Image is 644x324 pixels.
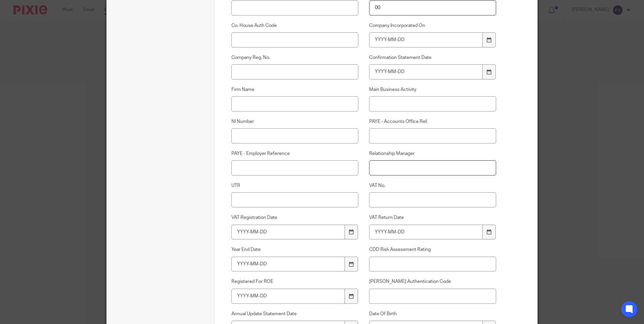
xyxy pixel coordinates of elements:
label: VAT Registration Date [231,214,359,221]
input: YYYY-MM-DD [369,225,483,240]
input: YYYY-MM-DD [231,257,345,272]
label: Company Incorporated On [369,22,496,29]
label: VAT No. [369,182,496,189]
label: NI Number [231,118,359,125]
label: CDD Risk Assessment Rating [369,246,496,253]
label: Year End Date [231,246,359,253]
label: PAYE - Accounts Office Ref. [369,118,496,125]
input: YYYY-MM-DD [231,289,345,304]
input: YYYY-MM-DD [369,64,483,79]
input: YYYY-MM-DD [369,32,483,47]
label: Firm Name [231,86,359,93]
label: Date Of Birth [369,311,496,317]
label: UTR [231,182,359,189]
input: YYYY-MM-DD [231,225,345,240]
label: Co. House Auth Code [231,22,359,29]
label: Confirmation Statement Date [369,54,496,61]
label: VAT Return Date [369,214,496,221]
label: Annual Update Statement Date [231,311,359,317]
label: PAYE - Employer Reference [231,150,359,157]
label: [PERSON_NAME] Authentication Code [369,278,496,285]
label: Company Reg. No. [231,54,359,61]
label: Main Business Activity [369,86,496,93]
label: Registered For ROE [231,278,359,285]
label: Relationship Manager [369,150,496,157]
